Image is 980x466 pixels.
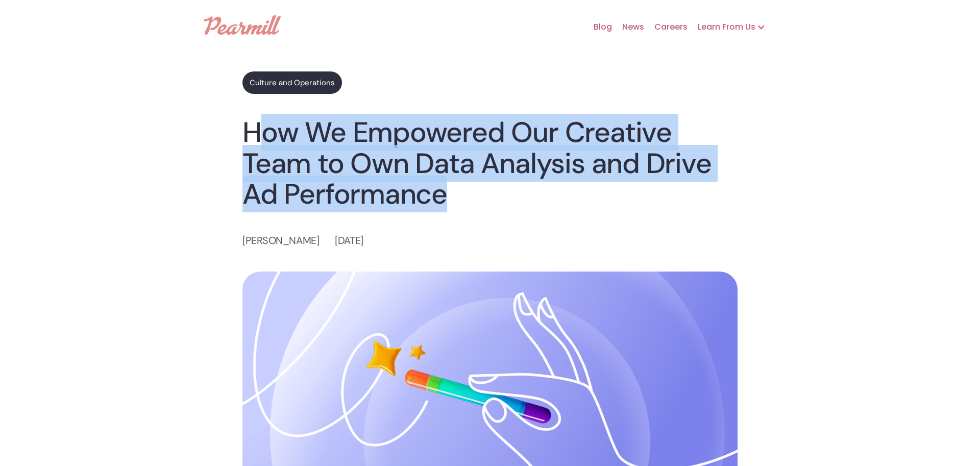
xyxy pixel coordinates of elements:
[644,11,688,43] a: Careers
[242,233,319,249] p: [PERSON_NAME]
[583,11,612,43] a: Blog
[242,117,738,210] h1: How We Empowered Our Creative Team to Own Data Analysis and Drive Ad Performance
[335,233,363,249] p: [DATE]
[242,71,342,94] a: Culture and Operations
[688,11,776,43] div: Learn From Us
[612,11,644,43] a: News
[688,21,755,33] div: Learn From Us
